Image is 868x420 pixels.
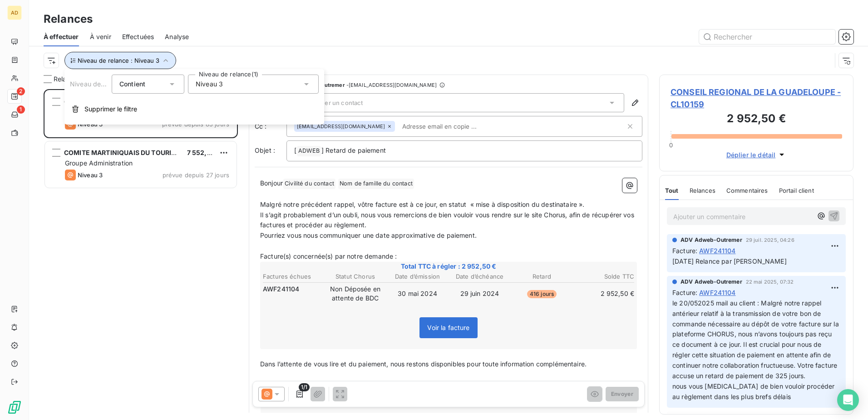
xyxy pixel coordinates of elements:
[427,324,469,331] span: Voir la facture
[44,89,238,420] div: grid
[681,236,742,244] span: ADV Adweb-Outremer
[671,110,842,129] h3: 2 952,50 €
[64,149,207,156] span: COMITE MARTINIQUAIS DU TOURISME (CMT)
[294,99,363,106] span: Sélectionner un contact
[387,272,448,281] th: Date d’émission
[325,284,386,303] td: Non Déposée en attente de BDC
[196,80,223,89] span: Niveau 3
[681,278,742,286] span: ADV Adweb-Outremer
[387,284,448,303] td: 30 mai 2024
[699,30,835,44] input: Rechercher
[163,171,229,179] span: prévue depuis 27 jours
[573,284,635,303] td: 2 952,50 €
[90,32,111,41] span: À venir
[511,272,572,281] th: Retard
[665,187,679,194] span: Tout
[449,272,510,281] th: Date d’échéance
[84,105,137,114] span: Supprimer le filtre
[17,87,25,95] span: 2
[672,299,841,380] span: le 20/052025 mail au client : Malgré notre rappel antérieur relatif à la transmission de votre bo...
[726,150,776,160] span: Déplier le détail
[338,179,414,189] span: Nom de famille du contact
[606,387,639,401] button: Envoyer
[726,187,768,194] span: Commentaires
[746,279,794,285] span: 22 mai 2025, 07:32
[837,389,859,411] div: Open Intercom Messenger
[165,32,189,41] span: Analyse
[262,272,324,281] th: Factures échues
[65,159,133,167] span: Groupe Administration
[690,187,715,194] span: Relances
[672,288,697,297] span: Facture :
[7,107,21,122] a: 1
[672,382,837,400] span: nous vous [MEDICAL_DATA] de bien vouloir procéder au règlement dans les plus brefs délais
[573,272,635,281] th: Solde TTC
[64,99,324,119] button: Supprimer le filtre
[283,179,335,189] span: Civilité du contact
[288,82,345,88] span: ADV Adweb-Outremer
[321,146,386,154] span: ] Retard de paiement
[672,246,697,255] span: Facture :
[297,124,385,129] span: [EMAIL_ADDRESS][DOMAIN_NAME]
[7,89,21,104] a: 2
[260,179,283,187] span: Bonjour
[17,105,25,114] span: 1
[746,237,794,243] span: 29 juil. 2025, 04:26
[325,272,386,281] th: Statut Chorus
[44,11,93,27] h3: Relances
[724,150,789,160] button: Déplier le détail
[64,52,176,69] button: Niveau de relance : Niveau 3
[260,231,477,239] span: Pourriez vous nous communiquer une date approximative de paiement.
[7,5,22,20] div: AD
[260,200,585,208] span: Malgré notre précédent rappel, vôtre facture est à ce jour, en statut « mise à disposition du des...
[261,262,636,271] span: Total TTC à régler : 2 952,50 €
[699,288,735,297] span: AWF241104
[527,290,557,298] span: 416 jours
[294,146,296,154] span: [
[119,80,145,88] span: Contient
[7,400,22,415] img: Logo LeanPay
[672,257,787,265] span: [DATE] Relance par [PERSON_NAME]
[255,146,275,154] span: Objet :
[699,246,735,255] span: AWF241104
[779,187,814,194] span: Portail client
[187,149,222,156] span: 7 552,34 €
[260,211,636,229] span: Il s’agit probablement d’un oubli, nous vous remercions de bien vouloir vous rendre sur le site C...
[260,252,397,260] span: Facture(s) concernée(s) par notre demande :
[44,32,79,41] span: À effectuer
[78,57,159,64] span: Niveau de relance : Niveau 3
[260,360,587,368] span: Dans l’attente de vous lire et du paiement, nous restons disponibles pour toute information compl...
[399,120,503,133] input: Adresse email en copie ...
[255,122,286,131] label: Cc :
[78,171,103,179] span: Niveau 3
[299,383,310,391] span: 1/1
[346,82,437,88] span: - [EMAIL_ADDRESS][DOMAIN_NAME]
[263,285,299,294] span: AWF241104
[54,75,81,84] span: Relances
[297,146,321,156] span: ADWEB
[449,284,510,303] td: 29 juin 2024
[70,80,125,88] span: Niveau de relance
[671,86,842,110] span: CONSEIL REGIONAL DE LA GUADELOUPE - CL10159
[122,32,154,41] span: Effectuées
[64,98,217,105] span: CONSEIL REGIONAL DE LA [GEOGRAPHIC_DATA]
[669,141,673,149] span: 0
